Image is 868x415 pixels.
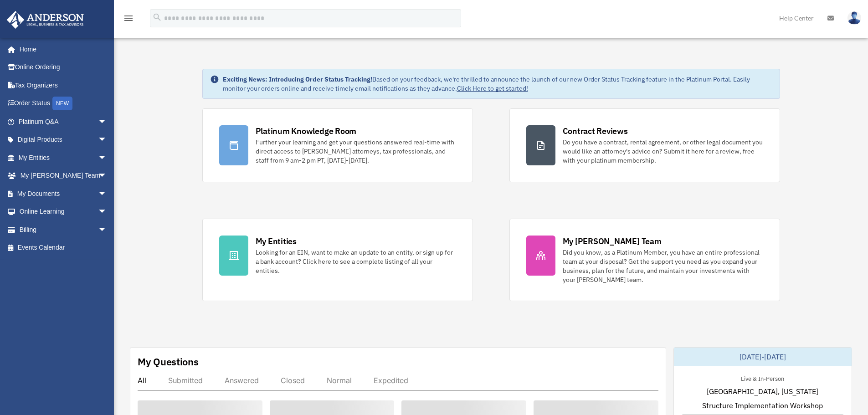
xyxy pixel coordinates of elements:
div: My Entities [256,236,297,247]
a: Events Calendar [6,239,121,257]
div: My [PERSON_NAME] Team [563,236,662,247]
a: My Documentsarrow_drop_down [6,184,121,203]
a: My [PERSON_NAME] Team Did you know, as a Platinum Member, you have an entire professional team at... [509,219,780,301]
div: Further your learning and get your questions answered real-time with direct access to [PERSON_NAM... [256,138,456,165]
a: Platinum Knowledge Room Further your learning and get your questions answered real-time with dire... [202,108,473,182]
a: My Entities Looking for an EIN, want to make an update to an entity, or sign up for a bank accoun... [202,219,473,301]
img: User Pic [847,11,861,25]
div: Do you have a contract, rental agreement, or other legal document you would like an attorney's ad... [563,138,763,165]
div: NEW [52,97,72,110]
a: Platinum Q&Aarrow_drop_down [6,113,121,131]
span: arrow_drop_down [98,167,116,185]
span: [GEOGRAPHIC_DATA], [US_STATE] [707,386,818,397]
a: Online Ordering [6,58,121,77]
a: My [PERSON_NAME] Teamarrow_drop_down [6,167,121,185]
span: arrow_drop_down [98,131,116,149]
strong: Exciting News: Introducing Order Status Tracking! [223,75,372,83]
a: Tax Organizers [6,76,121,94]
div: Expedited [374,376,408,385]
span: arrow_drop_down [98,220,116,239]
div: [DATE]-[DATE] [674,348,852,366]
div: Looking for an EIN, want to make an update to an entity, or sign up for a bank account? Click her... [256,248,456,275]
a: Online Learningarrow_drop_down [6,203,121,221]
a: Contract Reviews Do you have a contract, rental agreement, or other legal document you would like... [509,108,780,182]
div: My Questions [138,355,199,369]
div: Did you know, as a Platinum Member, you have an entire professional team at your disposal? Get th... [563,248,763,284]
div: Submitted [168,376,203,385]
a: Billingarrow_drop_down [6,220,121,239]
a: Digital Productsarrow_drop_down [6,131,121,149]
div: Closed [281,376,305,385]
a: Home [6,40,116,58]
a: My Entitiesarrow_drop_down [6,149,121,167]
span: arrow_drop_down [98,113,116,131]
a: menu [123,16,134,24]
div: Live & In-Person [734,373,791,383]
div: Based on your feedback, we're thrilled to announce the launch of our new Order Status Tracking fe... [223,75,772,93]
a: Click Here to get started! [457,84,528,92]
div: Answered [225,376,259,385]
span: arrow_drop_down [98,149,116,167]
div: Platinum Knowledge Room [256,125,357,137]
i: search [152,12,162,22]
span: Structure Implementation Workshop [702,400,823,411]
div: All [138,376,146,385]
img: Anderson Advisors Platinum Portal [4,11,87,29]
span: arrow_drop_down [98,203,116,221]
div: Normal [327,376,352,385]
a: Order StatusNEW [6,94,121,113]
div: Contract Reviews [563,125,628,137]
i: menu [123,13,134,24]
span: arrow_drop_down [98,184,116,203]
